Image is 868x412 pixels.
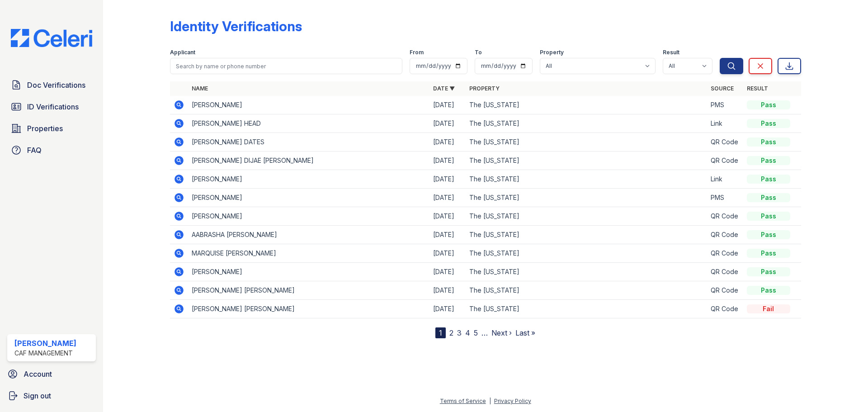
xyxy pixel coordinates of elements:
span: Properties [27,123,63,134]
td: Link [707,170,743,189]
td: The [US_STATE] [466,263,707,281]
a: 5 [474,328,478,337]
div: Pass [747,267,790,276]
a: 4 [465,328,470,337]
a: Next › [491,328,512,337]
div: Pass [747,249,790,258]
div: CAF Management [14,349,76,358]
td: The [US_STATE] [466,244,707,263]
a: Date ▼ [433,85,455,92]
td: The [US_STATE] [466,281,707,300]
a: Privacy Policy [494,398,531,404]
td: The [US_STATE] [466,152,707,170]
td: QR Code [707,300,743,318]
a: ID Verifications [7,98,96,116]
td: PMS [707,96,743,114]
div: Pass [747,156,790,165]
a: Doc Verifications [7,76,96,94]
a: FAQ [7,141,96,159]
td: The [US_STATE] [466,96,707,114]
td: The [US_STATE] [466,226,707,244]
a: Sign out [4,387,99,405]
a: Terms of Service [440,398,486,404]
td: [DATE] [429,133,466,152]
img: CE_Logo_Blue-a8612792a0a2168367f1c8372b55b34899dd931a85d93a1a3d3e32e68fde9ad4.png [4,29,99,47]
div: Pass [747,212,790,221]
td: [DATE] [429,207,466,226]
td: [DATE] [429,281,466,300]
div: Pass [747,230,790,239]
td: The [US_STATE] [466,170,707,189]
a: Account [4,365,99,383]
label: From [410,49,424,56]
td: [DATE] [429,114,466,133]
td: Link [707,114,743,133]
td: QR Code [707,226,743,244]
div: 1 [435,327,446,338]
span: FAQ [27,145,42,156]
label: Applicant [170,49,195,56]
td: [PERSON_NAME] [PERSON_NAME] [188,300,429,318]
td: QR Code [707,152,743,170]
td: [DATE] [429,244,466,263]
td: QR Code [707,207,743,226]
td: [DATE] [429,300,466,318]
label: Property [540,49,564,56]
label: To [475,49,482,56]
td: QR Code [707,244,743,263]
div: Pass [747,137,790,147]
a: Properties [7,119,96,137]
td: MARQUISE [PERSON_NAME] [188,244,429,263]
td: [DATE] [429,152,466,170]
td: The [US_STATE] [466,300,707,318]
td: [PERSON_NAME] [188,189,429,207]
div: Pass [747,193,790,202]
td: [DATE] [429,170,466,189]
td: [PERSON_NAME] [188,207,429,226]
td: The [US_STATE] [466,114,707,133]
td: [DATE] [429,263,466,281]
td: [DATE] [429,96,466,114]
div: Pass [747,286,790,295]
input: Search by name or phone number [170,58,402,74]
td: QR Code [707,133,743,152]
span: Account [24,369,52,379]
a: Result [747,85,768,92]
div: Pass [747,175,790,184]
td: QR Code [707,281,743,300]
td: AABRASHA [PERSON_NAME] [188,226,429,244]
a: Last » [515,328,535,337]
a: 2 [449,328,453,337]
td: QR Code [707,263,743,281]
td: The [US_STATE] [466,207,707,226]
div: Fail [747,304,790,313]
td: The [US_STATE] [466,133,707,152]
a: Property [469,85,500,92]
td: [PERSON_NAME] [PERSON_NAME] [188,281,429,300]
span: ID Verifications [27,101,79,112]
div: Identity Verifications [170,18,302,34]
span: Sign out [24,390,51,401]
div: Pass [747,100,790,109]
td: The [US_STATE] [466,189,707,207]
div: Pass [747,119,790,128]
span: … [481,327,488,338]
label: Result [663,49,679,56]
td: [PERSON_NAME] DIJAE [PERSON_NAME] [188,152,429,170]
td: [PERSON_NAME] DATES [188,133,429,152]
a: Source [711,85,734,92]
div: [PERSON_NAME] [14,338,76,349]
td: PMS [707,189,743,207]
a: Name [192,85,208,92]
span: Doc Verifications [27,80,85,90]
div: | [489,398,491,404]
td: [PERSON_NAME] [188,170,429,189]
td: [DATE] [429,226,466,244]
td: [PERSON_NAME] HEAD [188,114,429,133]
td: [PERSON_NAME] [188,263,429,281]
td: [DATE] [429,189,466,207]
a: 3 [457,328,462,337]
td: [PERSON_NAME] [188,96,429,114]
